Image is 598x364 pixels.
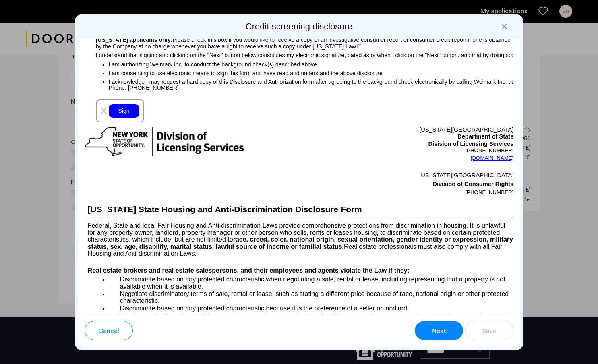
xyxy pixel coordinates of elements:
[299,188,514,196] p: [PHONE_NUMBER]
[357,44,361,48] img: 4LAxfPwtD6BVinC2vKR9tPz10Xbrctccj4YAocJUAAAAASUVORK5CYIIA
[98,326,119,336] span: Cancel
[299,180,514,188] p: Division of Consumer Rights
[85,217,514,257] p: Federal, State and local Fair Housing and Anti-discrimination Laws provide comprehensive protecti...
[85,33,514,50] p: Please check this box if you would like to receive a copy of an investigative consumer report or ...
[109,69,514,78] p: I am consenting to use electronic means to sign this form and have read and understand the above ...
[85,321,133,340] button: button
[85,126,245,157] img: new-york-logo.png
[109,275,514,290] p: Discriminate based on any protected characteristic when negotiating a sale, rental or lease, incl...
[85,266,514,275] h4: Real estate brokers and real estate salespersons, and their employees and agents violate the Law ...
[101,103,107,116] span: x
[415,321,463,340] button: button
[482,326,497,336] span: Save
[88,236,513,250] b: race, creed, color, national origin, sexual orientation, gender identity or expression, military ...
[299,141,514,148] p: Division of Licensing Services
[471,154,514,162] a: [DOMAIN_NAME]
[78,21,520,32] h2: Credit screening disclosure
[85,203,514,217] h1: [US_STATE] State Housing and Anti-Discrimination Disclosure Form
[432,326,446,336] span: Next
[96,37,173,43] span: [US_STATE] applicants only:
[109,59,514,69] p: I am authorizing Weimark Inc. to conduct the background check(s) described above
[299,126,514,134] p: [US_STATE][GEOGRAPHIC_DATA]
[109,312,514,327] p: Discriminate by “steering” which occurs when a real estate professional guides prospective buyers...
[109,104,139,118] div: Sign
[109,79,514,91] p: I acknowledge I may request a hard copy of this Disclosure and Authorization form after agreeing ...
[85,50,514,58] p: I understand that signing and clicking on the "Next" button below constitutes my electronic signa...
[299,133,514,141] p: Department of State
[465,321,513,340] button: button
[109,305,514,312] p: Discriminate based on any protected characteristic because it is the preference of a seller or la...
[299,147,514,154] p: [PHONE_NUMBER]
[299,171,514,180] p: [US_STATE][GEOGRAPHIC_DATA]
[109,290,514,304] p: Negotiate discriminatory terms of sale, rental or lease, such as stating a different price becaus...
